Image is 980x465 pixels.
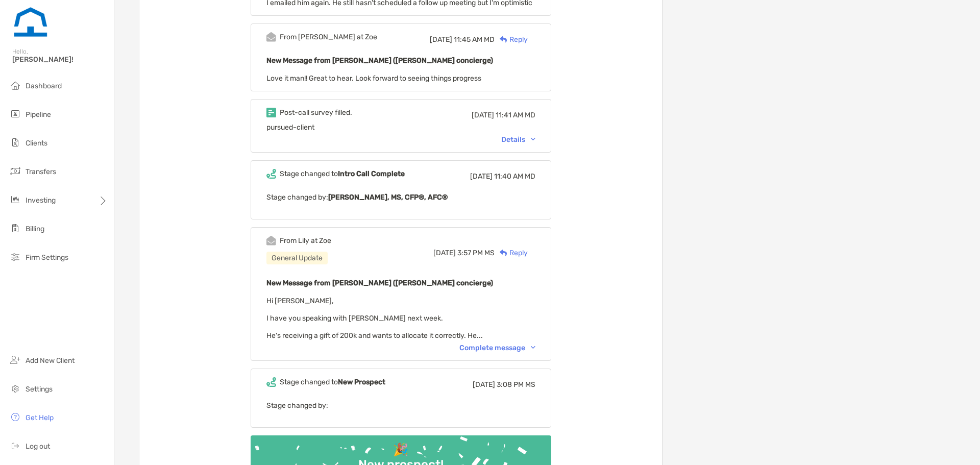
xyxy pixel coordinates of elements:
img: add_new_client icon [9,354,21,366]
b: Intro Call Complete [338,169,405,178]
img: settings icon [9,382,21,395]
img: firm-settings icon [9,251,21,263]
p: Stage changed by: [266,191,535,204]
span: 11:41 AM MD [496,111,535,119]
img: clients icon [9,136,21,149]
span: Transfers [26,167,56,176]
span: [DATE] [430,35,452,44]
span: [DATE] [470,172,493,181]
img: Zoe Logo [12,4,49,41]
div: Complete message [459,344,535,352]
span: 3:57 PM MS [457,249,495,257]
span: Investing [26,196,56,205]
img: Event icon [266,377,276,387]
span: 3:08 PM MS [497,380,535,389]
img: transfers icon [9,165,21,177]
div: From Lily at Zoe [280,236,331,245]
span: [DATE] [472,111,494,119]
span: [PERSON_NAME]! [12,55,108,64]
b: New Message from [PERSON_NAME] ([PERSON_NAME] concierge) [266,279,493,287]
img: Reply icon [500,36,507,43]
div: 🎉 [389,443,412,457]
span: Billing [26,225,44,233]
img: Chevron icon [531,346,535,349]
b: New Message from [PERSON_NAME] ([PERSON_NAME] concierge) [266,56,493,65]
img: Event icon [266,169,276,179]
img: logout icon [9,439,21,452]
span: Love it man!! Great to hear. Look forward to seeing things progress [266,74,481,83]
div: Stage changed to [280,378,385,386]
div: Reply [495,34,528,45]
div: From [PERSON_NAME] at Zoe [280,33,377,41]
img: dashboard icon [9,79,21,91]
div: Post-call survey filled. [280,108,352,117]
img: pipeline icon [9,108,21,120]
div: Reply [495,248,528,258]
img: Chevron icon [531,138,535,141]
span: Get Help [26,413,54,422]
span: Hi [PERSON_NAME], I have you speaking with [PERSON_NAME] next week. He's receiving a gift of 200k... [266,297,483,340]
img: get-help icon [9,411,21,423]
span: [DATE] [433,249,456,257]
img: Event icon [266,236,276,246]
span: Add New Client [26,356,75,365]
span: pursued-client [266,123,314,132]
b: New Prospect [338,378,385,386]
div: Details [501,135,535,144]
img: billing icon [9,222,21,234]
span: Firm Settings [26,253,68,262]
b: [PERSON_NAME], MS, CFP®, AFC® [328,193,448,202]
div: Stage changed to [280,169,405,178]
img: investing icon [9,193,21,206]
img: Event icon [266,32,276,42]
img: Reply icon [500,250,507,256]
p: Stage changed by: [266,399,535,412]
span: 11:45 AM MD [454,35,495,44]
span: 11:40 AM MD [494,172,535,181]
span: Pipeline [26,110,51,119]
span: [DATE] [473,380,495,389]
img: Event icon [266,108,276,117]
span: Settings [26,385,53,394]
div: General Update [266,252,328,264]
span: Log out [26,442,50,451]
span: Dashboard [26,82,62,90]
span: Clients [26,139,47,148]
